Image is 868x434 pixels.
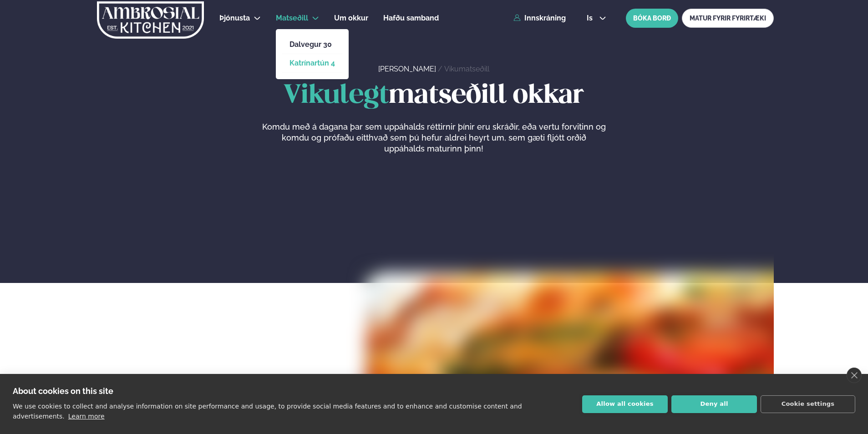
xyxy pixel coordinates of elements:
[847,368,862,383] a: close
[219,13,250,24] a: Þjónusta
[334,13,368,24] a: Um okkur
[219,14,250,22] span: Þjónusta
[289,41,335,48] a: Dalvegur 30
[13,386,113,396] strong: About cookies on this site
[94,81,774,111] h1: matseðill okkar
[96,1,205,39] img: logo
[284,83,389,108] span: Vikulegt
[378,65,436,73] a: [PERSON_NAME]
[276,13,308,24] a: Matseðill
[444,65,489,73] a: Vikumatseðill
[289,60,335,67] a: Katrínartún 4
[383,13,439,24] a: Hafðu samband
[262,121,606,154] p: Komdu með á dagana þar sem uppáhalds réttirnir þínir eru skráðir, eða vertu forvitinn og komdu og...
[587,15,595,22] span: is
[13,403,522,420] p: We use cookies to collect and analyse information on site performance and usage, to provide socia...
[276,14,308,22] span: Matseðill
[626,9,678,28] button: BÓKA BORÐ
[582,395,668,413] button: Allow all cookies
[334,14,368,22] span: Um okkur
[671,395,757,413] button: Deny all
[682,9,774,28] a: MATUR FYRIR FYRIRTÆKI
[579,15,614,22] button: is
[438,65,444,73] span: /
[383,14,439,22] span: Hafðu samband
[513,14,566,22] a: Innskráning
[68,413,105,420] a: Learn more
[761,395,855,413] button: Cookie settings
